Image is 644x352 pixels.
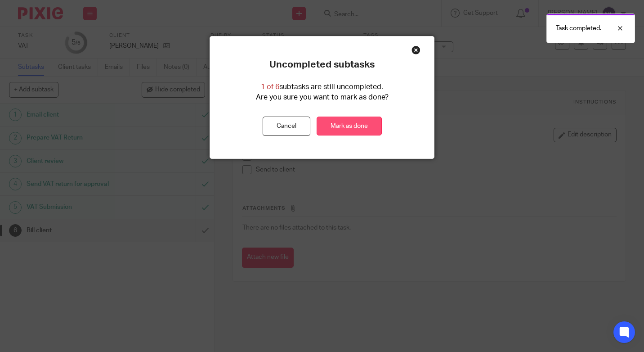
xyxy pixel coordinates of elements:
a: Mark as done [317,117,382,136]
button: Cancel [263,117,310,136]
div: Close this dialog window [411,45,420,54]
p: Are you sure you want to mark as done? [256,92,389,103]
span: 1 of 6 [261,83,279,90]
p: Uncompleted subtasks [269,59,375,71]
p: subtasks are still uncompleted. [261,82,383,92]
p: Task completed. [556,24,601,33]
